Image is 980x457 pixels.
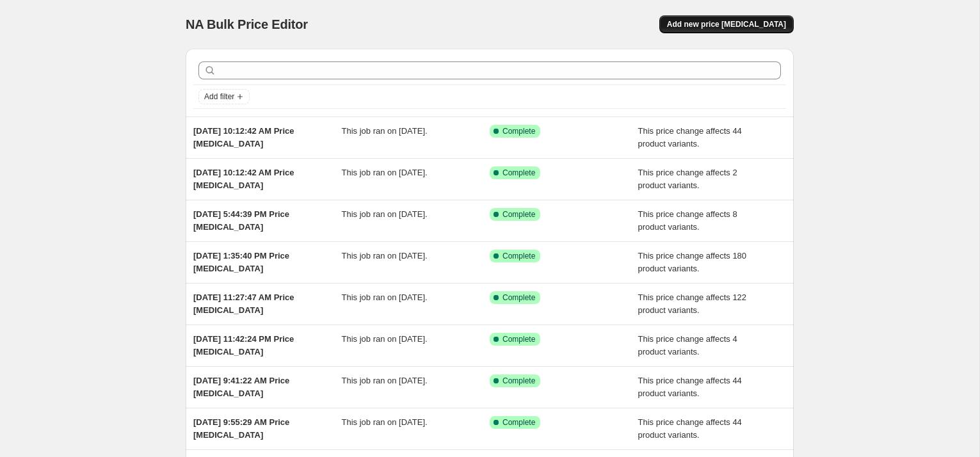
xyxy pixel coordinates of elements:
[638,168,737,190] span: This price change affects 2 product variants.
[193,293,294,315] span: [DATE] 11:27:47 AM Price [MEDICAL_DATA]
[659,15,794,33] button: Add new price [MEDICAL_DATA]
[502,209,535,220] span: Complete
[193,334,294,357] span: [DATE] 11:42:24 PM Price [MEDICAL_DATA]
[193,251,289,273] span: [DATE] 1:35:40 PM Price [MEDICAL_DATA]
[502,126,535,136] span: Complete
[193,417,289,440] span: [DATE] 9:55:29 AM Price [MEDICAL_DATA]
[193,376,289,398] span: [DATE] 9:41:22 AM Price [MEDICAL_DATA]
[342,334,428,344] span: This job ran on [DATE].
[638,209,737,232] span: This price change affects 8 product variants.
[502,417,535,428] span: Complete
[638,126,742,148] span: This price change affects 44 product variants.
[342,168,428,177] span: This job ran on [DATE].
[342,209,428,219] span: This job ran on [DATE].
[342,293,428,302] span: This job ran on [DATE].
[502,293,535,303] span: Complete
[638,293,747,315] span: This price change affects 122 product variants.
[638,251,747,273] span: This price change affects 180 product variants.
[193,209,289,232] span: [DATE] 5:44:39 PM Price [MEDICAL_DATA]
[204,92,234,102] span: Add filter
[342,417,428,427] span: This job ran on [DATE].
[342,251,428,261] span: This job ran on [DATE].
[342,376,428,385] span: This job ran on [DATE].
[502,376,535,386] span: Complete
[193,126,294,148] span: [DATE] 10:12:42 AM Price [MEDICAL_DATA]
[502,334,535,344] span: Complete
[638,417,742,440] span: This price change affects 44 product variants.
[638,334,737,357] span: This price change affects 4 product variants.
[638,376,742,398] span: This price change affects 44 product variants.
[502,168,535,178] span: Complete
[667,19,786,29] span: Add new price [MEDICAL_DATA]
[502,251,535,261] span: Complete
[193,168,294,190] span: [DATE] 10:12:42 AM Price [MEDICAL_DATA]
[342,126,428,136] span: This job ran on [DATE].
[198,89,250,104] button: Add filter
[186,17,308,31] span: NA Bulk Price Editor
